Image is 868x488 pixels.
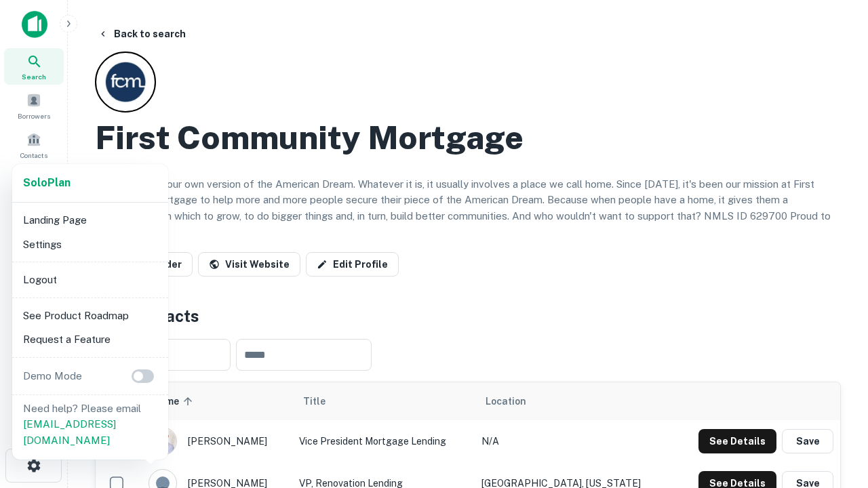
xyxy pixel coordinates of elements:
a: [EMAIL_ADDRESS][DOMAIN_NAME] [23,418,116,446]
iframe: Chat Widget [800,380,868,445]
li: Logout [18,268,163,292]
a: SoloPlan [23,175,71,191]
p: Need help? Please email [23,401,157,449]
li: Settings [18,232,163,257]
li: See Product Roadmap [18,304,163,328]
li: Request a Feature [18,327,163,352]
li: Landing Page [18,208,163,232]
p: Demo Mode [18,368,87,384]
strong: Solo Plan [23,176,71,189]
